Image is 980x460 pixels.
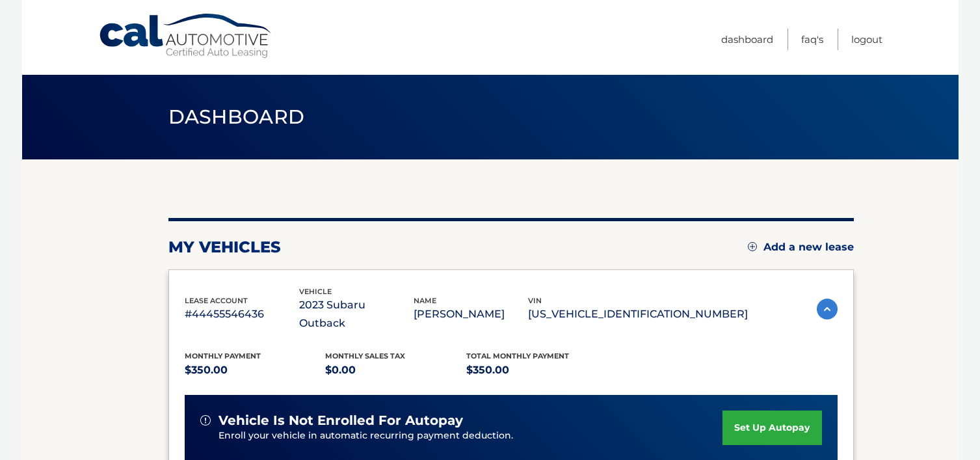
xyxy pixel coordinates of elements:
p: [PERSON_NAME] [414,305,528,323]
span: vin [528,296,542,305]
p: $350.00 [185,361,326,379]
p: [US_VEHICLE_IDENTIFICATION_NUMBER] [528,305,748,323]
p: $350.00 [466,361,607,379]
span: vehicle [299,287,332,296]
img: alert-white.svg [200,415,211,426]
a: FAQ's [801,29,823,50]
span: Dashboard [168,105,305,129]
span: lease account [185,296,248,305]
span: Monthly sales Tax [325,351,405,360]
p: Enroll your vehicle in automatic recurring payment deduction. [219,429,723,443]
img: accordion-active.svg [817,299,838,319]
span: Monthly Payment [185,351,261,360]
p: #44455546436 [185,305,299,323]
a: Cal Automotive [98,13,274,59]
span: Total Monthly Payment [466,351,569,360]
a: Add a new lease [748,241,854,254]
p: $0.00 [325,361,466,379]
img: add.svg [748,242,757,251]
span: vehicle is not enrolled for autopay [219,413,463,429]
p: 2023 Subaru Outback [299,296,414,332]
h2: my vehicles [168,237,281,257]
a: Dashboard [721,29,773,50]
span: name [414,296,436,305]
a: set up autopay [722,411,821,445]
a: Logout [851,29,882,50]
